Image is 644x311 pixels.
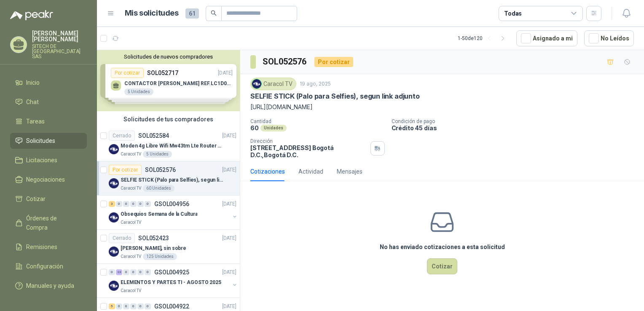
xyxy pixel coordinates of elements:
p: [DATE] [222,200,236,208]
h3: SOL052576 [263,55,308,68]
a: Por cotizarSOL052576[DATE] Company LogoSELFIE STICK (Palo para Selfies), segun link adjuntoCaraco... [97,161,240,196]
span: Órdenes de Compra [26,214,79,232]
img: Company Logo [109,178,119,188]
p: [DATE] [222,132,236,140]
div: 0 [137,269,144,275]
span: search [211,10,217,16]
button: Asignado a mi [516,30,577,46]
a: Remisiones [10,239,87,255]
button: Solicitudes de nuevos compradores [100,54,236,60]
p: GSOL004956 [154,201,189,207]
div: 5 [109,303,115,309]
div: 0 [130,201,137,207]
a: Negociaciones [10,172,87,188]
div: Unidades [260,125,287,131]
a: Configuración [10,258,87,274]
p: Crédito 45 días [392,124,641,131]
div: 0 [123,269,129,275]
a: Chat [10,94,87,110]
span: Configuración [26,262,63,271]
h1: Mis solicitudes [125,7,179,19]
div: 0 [123,201,129,207]
div: 0 [116,201,122,207]
p: Cantidad [250,118,385,124]
img: Company Logo [109,281,119,291]
span: Tareas [26,117,45,126]
span: Inicio [26,78,40,87]
img: Company Logo [109,212,119,223]
p: Dirección [250,138,367,144]
a: Inicio [10,75,87,91]
p: [PERSON_NAME], sin sobre [121,244,186,252]
p: Caracol TV [121,185,141,192]
p: Obsequios Semana de la Cultura [121,210,197,218]
a: 0 23 0 0 0 0 GSOL004925[DATE] Company LogoELEMENTOS Y PARTES TI - AGOSTO 2025Caracol TV [109,267,238,294]
div: 0 [137,303,144,309]
div: 0 [137,201,144,207]
div: 5 Unidades [143,151,172,158]
div: 0 [116,303,122,309]
span: Cotizar [26,194,46,204]
p: 60 [250,124,259,131]
p: SELFIE STICK (Palo para Selfies), segun link adjunto [121,176,225,184]
div: Mensajes [337,167,362,176]
div: 125 Unidades [143,253,177,260]
img: Company Logo [109,247,119,257]
span: Licitaciones [26,155,57,165]
div: Todas [504,9,522,18]
img: Company Logo [252,79,261,88]
span: Negociaciones [26,175,65,184]
div: Solicitudes de tus compradores [97,111,240,127]
div: 23 [116,269,122,275]
div: 0 [130,303,137,309]
a: Órdenes de Compra [10,210,87,236]
p: [DATE] [222,234,236,242]
div: Cerrado [109,233,135,243]
p: [DATE] [222,268,236,276]
div: 0 [123,303,129,309]
a: Cotizar [10,191,87,207]
p: Caracol TV [121,219,141,226]
p: [PERSON_NAME] [PERSON_NAME] [32,30,87,42]
a: Solicitudes [10,133,87,149]
div: Caracol TV [250,78,296,90]
div: Por cotizar [314,57,353,67]
p: Caracol TV [121,151,141,158]
span: Remisiones [26,242,57,252]
a: CerradoSOL052423[DATE] Company Logo[PERSON_NAME], sin sobreCaracol TV125 Unidades [97,230,240,264]
button: Cotizar [427,258,457,274]
p: Moden 4g Libre Wifi Mw43tm Lte Router Móvil Internet 5ghz [121,142,225,150]
div: 0 [145,269,151,275]
p: Caracol TV [121,253,141,260]
p: 19 ago, 2025 [300,80,331,88]
p: [STREET_ADDRESS] Bogotá D.C. , Bogotá D.C. [250,144,367,158]
p: GSOL004925 [154,269,189,275]
span: 61 [185,8,199,19]
div: 0 [145,303,151,309]
div: Cotizaciones [250,167,285,176]
div: 60 Unidades [143,185,174,192]
p: SOL052584 [138,133,169,139]
p: SELFIE STICK (Palo para Selfies), segun link adjunto [250,92,420,101]
p: SOL052576 [145,167,176,173]
span: Chat [26,97,39,107]
div: 0 [145,201,151,207]
p: [DATE] [222,166,236,174]
div: Solicitudes de nuevos compradoresPor cotizarSOL052717[DATE] CONTACTOR [PERSON_NAME] REF.LC1D09 A ... [97,50,240,111]
div: Por cotizar [109,165,142,175]
a: CerradoSOL052584[DATE] Company LogoModen 4g Libre Wifi Mw43tm Lte Router Móvil Internet 5ghzCarac... [97,127,240,161]
h3: No has enviado cotizaciones a esta solicitud [380,242,505,252]
p: GSOL004922 [154,303,189,309]
p: ELEMENTOS Y PARTES TI - AGOSTO 2025 [121,279,221,287]
div: 0 [109,269,115,275]
p: SITECH DE [GEOGRAPHIC_DATA] SAS [32,44,87,59]
p: Caracol TV [121,287,141,294]
img: Company Logo [109,144,119,154]
div: Actividad [298,167,323,176]
div: 1 - 50 de 120 [458,32,510,45]
a: 3 0 0 0 0 0 GSOL004956[DATE] Company LogoObsequios Semana de la CulturaCaracol TV [109,199,238,226]
a: Licitaciones [10,152,87,168]
button: No Leídos [584,30,634,46]
a: Tareas [10,113,87,129]
a: Manuales y ayuda [10,278,87,294]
